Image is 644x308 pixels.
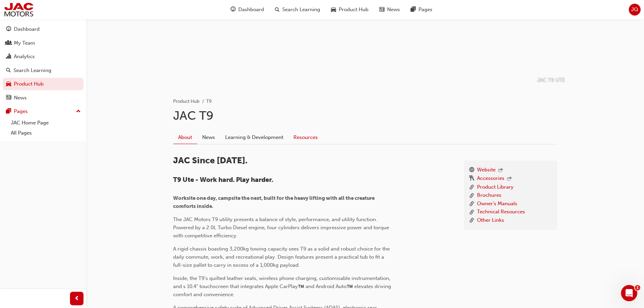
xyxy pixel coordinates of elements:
span: news-icon [379,5,384,14]
span: News [387,6,400,14]
span: outbound-icon [498,168,503,173]
a: search-iconSearch Learning [269,3,326,17]
span: Dashboard [238,6,264,14]
span: guage-icon [6,26,11,32]
a: Accessories [477,174,504,183]
span: link-icon [469,191,474,200]
a: All Pages [8,128,84,138]
a: pages-iconPages [405,3,438,17]
span: JQ [631,6,638,14]
span: link-icon [469,208,474,216]
a: Product Hub [173,98,199,104]
span: The JAC Motors T9 utility presents a balance of style, performance, and utility function. Powered... [173,216,390,239]
a: Learning & Development [220,131,288,144]
span: people-icon [6,40,11,46]
p: JAC T9 UTE [537,76,565,84]
a: About [173,131,197,144]
span: pages-icon [411,5,416,14]
span: www-icon [469,166,474,175]
span: car-icon [6,81,11,87]
span: link-icon [469,200,474,208]
div: My Team [14,39,35,47]
a: news-iconNews [374,3,405,17]
span: Inside, the T9's quilted leather seats, wireless phone charging, customisable instrumentation, an... [173,275,392,298]
a: Owner's Manuals [477,200,517,208]
a: News [197,131,220,144]
a: Brochures [477,191,501,200]
span: JAC Since [DATE]. [173,155,247,166]
iframe: Intercom live chat [621,285,637,301]
a: Product Hub [3,78,84,90]
img: jac-portal [3,2,34,17]
div: Search Learning [14,67,51,74]
button: JQ [629,4,641,16]
a: Product Library [477,183,514,192]
div: News [14,94,27,102]
span: Search Learning [282,6,320,14]
span: Product Hub [339,6,368,14]
a: Resources [288,131,323,144]
span: search-icon [275,5,280,14]
span: up-icon [76,107,81,116]
span: news-icon [6,95,11,101]
span: prev-icon [74,294,79,303]
span: keys-icon [469,174,474,183]
span: Worksite one day, campsite the next, built for the heavy lifting with all the creature comforts i... [173,195,376,209]
button: Pages [3,105,84,118]
div: Dashboard [14,25,40,33]
a: Technical Resources [477,208,525,216]
h1: JAC T9 [173,108,557,123]
a: Dashboard [3,23,84,35]
span: chart-icon [6,54,11,60]
button: DashboardMy TeamAnalyticsSearch LearningProduct HubNews [3,22,84,105]
a: Website [477,166,496,175]
a: car-iconProduct Hub [326,3,374,17]
li: T9 [206,98,212,105]
span: A rigid chassis boasting 3,200kg towing capacity sees T9 as a solid and robust choice for the dai... [173,246,391,268]
span: outbound-icon [507,176,512,182]
span: T9 Ute - Work hard. Play harder. [173,176,273,184]
a: Other Links [477,216,504,225]
span: search-icon [6,68,11,74]
a: guage-iconDashboard [225,3,269,17]
a: Analytics [3,50,84,63]
span: guage-icon [231,5,236,14]
a: My Team [3,37,84,49]
span: Pages [419,6,432,14]
a: News [3,92,84,104]
a: JAC Home Page [8,118,84,128]
span: link-icon [469,216,474,225]
div: Pages [14,108,28,115]
div: Analytics [14,53,35,61]
span: 1 [635,285,640,290]
span: link-icon [469,183,474,192]
a: Search Learning [3,64,84,77]
span: car-icon [331,5,336,14]
span: pages-icon [6,109,11,115]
